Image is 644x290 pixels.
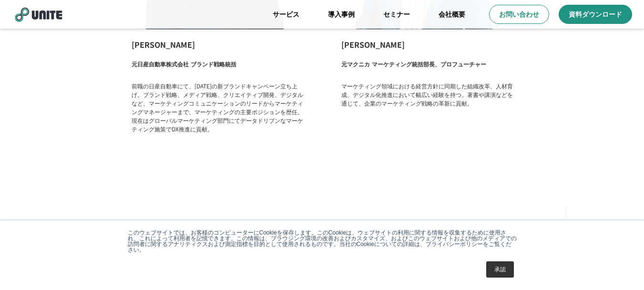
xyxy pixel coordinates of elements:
[132,60,236,72] p: 元日産自動車株式会社 ブランド戦略統括
[341,39,513,50] p: [PERSON_NAME]
[499,10,539,19] p: お問い合わせ
[341,60,486,72] p: 元マクニカ マーケティング統括部長、プロフューチャー
[132,82,303,133] p: 前職の日産自動車にて、[DATE]の新ブランドキャンペーン立ち上げ。ブランド戦略、メディア戦略、クリエイティブ開発、デジタルなど、マーケティングコミュニケーションのリードからマーケティングマネー...
[596,244,644,290] div: チャットウィジェット
[596,244,644,290] iframe: Chat Widget
[132,39,303,50] p: [PERSON_NAME]
[128,230,517,253] p: このウェブサイトでは、お客様のコンピューターにCookieを保存します。このCookieは、ウェブサイトの利用に関する情報を収集するために使用され、これによって利用者を記憶できます。この情報は、...
[489,5,549,24] a: お問い合わせ
[486,261,514,278] a: 承認
[569,10,622,19] p: 資料ダウンロード
[559,5,632,24] a: 資料ダウンロード
[341,82,513,107] p: マーケティング領域における経営方針に同期した組織改革、人材育成、デジタル化推進において幅広い経験を持つ。著書や講演などを通じて、企業のマーケティング戦略の革新に貢献。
